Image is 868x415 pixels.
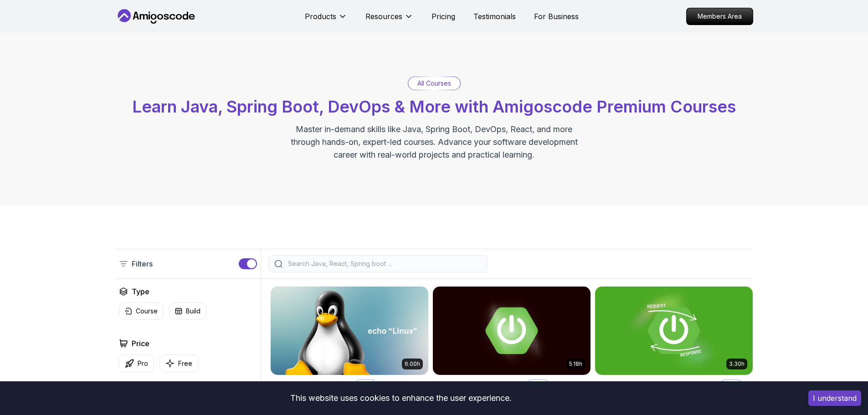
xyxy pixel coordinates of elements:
[417,79,451,88] p: All Courses
[136,307,158,316] p: Course
[286,259,481,268] input: Search Java, React, Spring boot ...
[365,11,413,29] button: Resources
[132,258,153,269] p: Filters
[159,354,198,372] button: Free
[138,359,148,368] p: Pro
[365,11,402,22] p: Resources
[433,287,591,375] img: Advanced Spring Boot card
[186,307,200,316] p: Build
[355,380,375,389] p: Pro
[305,11,336,22] p: Products
[686,8,753,25] a: Members Area
[119,354,154,372] button: Pro
[305,11,347,29] button: Products
[721,380,741,389] p: Pro
[132,97,736,117] span: Learn Java, Spring Boot, DevOps & More with Amigoscode Premium Courses
[270,378,351,391] h2: Linux Fundamentals
[405,360,420,368] p: 6.00h
[595,378,717,391] h2: Building APIs with Spring Boot
[132,286,149,297] h2: Type
[281,123,587,161] p: Master in-demand skills like Java, Spring Boot, DevOps, React, and more through hands-on, expert-...
[534,11,579,22] a: For Business
[528,380,548,389] p: Pro
[169,302,206,320] button: Build
[132,338,149,349] h2: Price
[432,378,524,391] h2: Advanced Spring Boot
[595,287,753,375] img: Building APIs with Spring Boot card
[808,390,861,406] button: Accept cookies
[119,302,164,320] button: Course
[473,11,516,22] a: Testimonials
[729,360,745,368] p: 3.30h
[687,8,753,25] p: Members Area
[178,359,192,368] p: Free
[431,11,455,22] a: Pricing
[7,388,795,408] div: This website uses cookies to enhance the user experience.
[569,360,582,368] p: 5.18h
[270,286,429,412] a: Linux Fundamentals card6.00hLinux FundamentalsProLearn the fundamentals of Linux and how to use t...
[271,287,428,375] img: Linux Fundamentals card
